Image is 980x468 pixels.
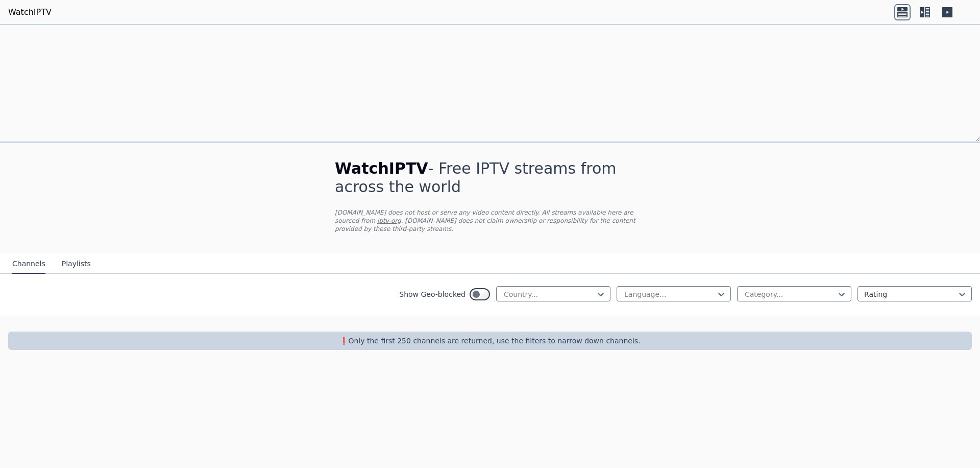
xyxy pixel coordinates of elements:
[335,159,645,196] h1: - Free IPTV streams from across the world
[377,217,401,224] a: iptv-org
[12,336,968,346] p: ❗️Only the first 250 channels are returned, use the filters to narrow down channels.
[335,208,645,233] p: [DOMAIN_NAME] does not host or serve any video content directly. All streams available here are s...
[8,6,52,18] a: WatchIPTV
[12,254,45,274] button: Channels
[62,254,91,274] button: Playlists
[399,289,465,299] label: Show Geo-blocked
[335,159,428,177] span: WatchIPTV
